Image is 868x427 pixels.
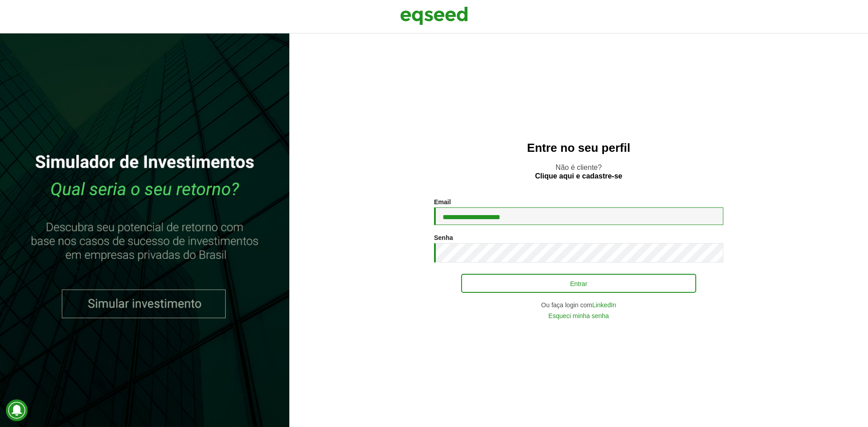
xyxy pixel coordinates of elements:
label: Senha [434,235,453,241]
a: Clique aqui e cadastre-se [535,173,623,180]
a: Esqueci minha senha [548,313,609,319]
p: Não é cliente? [307,163,850,180]
button: Entrar [461,274,696,293]
img: EqSeed Logo [400,5,468,27]
label: Email [434,199,451,205]
h2: Entre no seu perfil [307,141,850,155]
div: Ou faça login com [434,302,723,308]
a: LinkedIn [592,302,616,308]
